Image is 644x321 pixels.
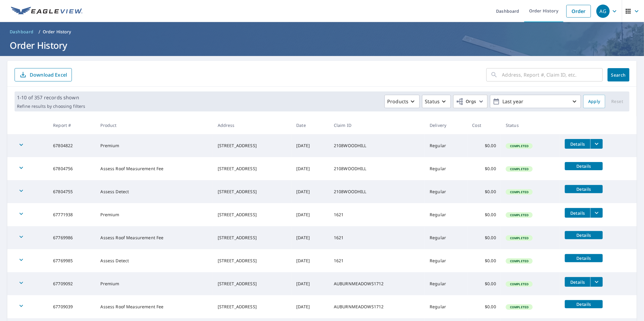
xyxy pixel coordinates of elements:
[569,301,599,307] span: Details
[329,180,425,203] td: 2108WOODHILL
[96,116,213,134] th: Product
[468,134,501,157] td: $0.00
[425,249,467,272] td: Regular
[425,226,467,249] td: Regular
[506,236,532,240] span: Completed
[612,72,625,78] span: Search
[291,226,329,249] td: [DATE]
[425,272,467,295] td: Regular
[291,157,329,180] td: [DATE]
[11,7,82,16] img: EV Logo
[590,208,603,218] button: filesDropdownBtn-67771938
[15,68,72,81] button: Download Excel
[569,210,587,216] span: Details
[565,231,603,239] button: detailsBtn-67769986
[583,95,605,108] button: Apply
[291,249,329,272] td: [DATE]
[291,116,329,134] th: Date
[10,29,34,35] span: Dashboard
[218,189,287,195] div: [STREET_ADDRESS]
[565,300,603,308] button: detailsBtn-67709039
[501,116,560,134] th: Status
[569,255,599,261] span: Details
[590,139,603,149] button: filesDropdownBtn-67804822
[218,166,287,172] div: [STREET_ADDRESS]
[329,116,425,134] th: Claim ID
[329,295,425,318] td: AUBURNMEADOWS1712
[291,180,329,203] td: [DATE]
[468,249,501,272] td: $0.00
[96,134,213,157] td: Premium
[329,157,425,180] td: 2108WOODHILL
[96,157,213,180] td: Assess Roof Measurement Fee
[468,272,501,295] td: $0.00
[213,116,292,134] th: Address
[590,277,603,287] button: filesDropdownBtn-67709092
[425,295,467,318] td: Regular
[48,116,96,134] th: Report #
[96,203,213,226] td: Premium
[453,95,488,108] button: Orgs
[506,282,532,286] span: Completed
[291,295,329,318] td: [DATE]
[48,226,96,249] td: 67769986
[569,141,587,147] span: Details
[566,5,591,18] a: Order
[96,272,213,295] td: Premium
[291,203,329,226] td: [DATE]
[468,226,501,249] td: $0.00
[218,281,287,287] div: [STREET_ADDRESS]
[48,134,96,157] td: 67804822
[96,180,213,203] td: Assess Detect
[506,213,532,217] span: Completed
[218,304,287,310] div: [STREET_ADDRESS]
[502,66,603,83] input: Address, Report #, Claim ID, etc.
[425,180,467,203] td: Regular
[291,272,329,295] td: [DATE]
[291,134,329,157] td: [DATE]
[490,95,581,108] button: Last year
[565,254,603,262] button: detailsBtn-67769985
[506,259,532,263] span: Completed
[48,249,96,272] td: 67769985
[468,203,501,226] td: $0.00
[565,277,590,287] button: detailsBtn-67709092
[329,203,425,226] td: 1621
[500,96,571,107] p: Last year
[96,249,213,272] td: Assess Detect
[7,27,36,37] a: Dashboard
[329,249,425,272] td: 1621
[218,258,287,264] div: [STREET_ADDRESS]
[30,71,67,78] p: Download Excel
[329,226,425,249] td: 1621
[39,28,40,35] li: /
[506,305,532,309] span: Completed
[456,98,476,105] span: Orgs
[569,163,599,169] span: Details
[7,39,637,51] h1: Order History
[218,212,287,218] div: [STREET_ADDRESS]
[506,167,532,171] span: Completed
[425,98,440,105] p: Status
[48,295,96,318] td: 67709039
[96,295,213,318] td: Assess Roof Measurement Fee
[588,98,600,105] span: Apply
[596,5,610,18] div: AG
[48,272,96,295] td: 67709092
[218,143,287,149] div: [STREET_ADDRESS]
[569,186,599,192] span: Details
[218,235,287,241] div: [STREET_ADDRESS]
[565,208,590,218] button: detailsBtn-67771938
[425,157,467,180] td: Regular
[43,29,71,35] p: Order History
[565,162,603,170] button: detailsBtn-67804756
[569,279,587,285] span: Details
[7,27,637,37] nav: breadcrumb
[387,98,408,105] p: Products
[569,232,599,238] span: Details
[48,203,96,226] td: 67771938
[468,295,501,318] td: $0.00
[422,95,451,108] button: Status
[425,134,467,157] td: Regular
[468,116,501,134] th: Cost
